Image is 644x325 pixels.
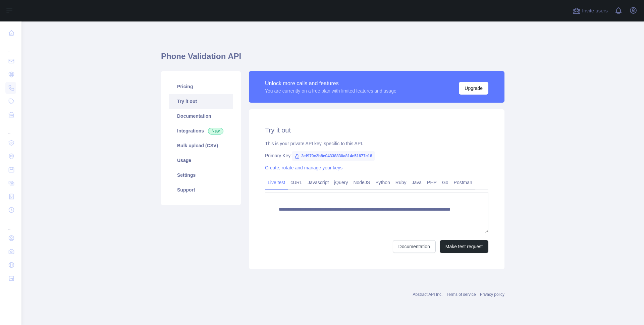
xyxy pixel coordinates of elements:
[451,177,475,188] a: Postman
[169,138,233,153] a: Bulk upload (CSV)
[440,240,488,253] button: Make test request
[169,109,233,123] a: Documentation
[459,82,488,95] button: Upgrade
[265,125,488,135] h2: Try it out
[265,165,342,170] a: Create, rotate and manage your keys
[265,177,288,188] a: Live test
[409,177,425,188] a: Java
[265,88,396,94] div: You are currently on a free plan with limited features and usage
[265,79,396,88] div: Unlock more calls and features
[393,240,436,253] a: Documentation
[424,177,439,188] a: PHP
[331,177,351,188] a: jQuery
[288,177,305,188] a: cURL
[439,177,451,188] a: Go
[169,79,233,94] a: Pricing
[5,122,16,136] div: ...
[351,177,373,188] a: NodeJS
[5,40,16,54] div: ...
[208,128,223,134] span: New
[582,7,608,15] span: Invite users
[169,168,233,182] a: Settings
[446,292,476,297] a: Terms of service
[571,5,609,16] button: Invite users
[265,152,488,159] div: Primary Key:
[5,217,16,231] div: ...
[161,51,504,67] h1: Phone Validation API
[169,123,233,138] a: Integrations New
[413,292,443,297] a: Abstract API Inc.
[393,177,409,188] a: Ruby
[169,94,233,109] a: Try it out
[265,140,488,147] div: This is your private API key, specific to this API.
[292,151,375,161] span: 3ef979c2b8e04338830a814c51677c18
[169,153,233,168] a: Usage
[305,177,331,188] a: Javascript
[169,182,233,197] a: Support
[480,292,504,297] a: Privacy policy
[373,177,393,188] a: Python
